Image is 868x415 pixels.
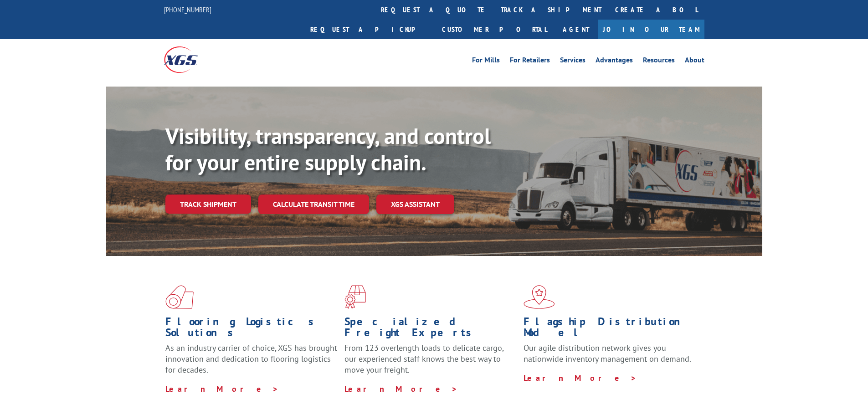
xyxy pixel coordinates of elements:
a: Learn More > [344,384,458,394]
h1: Specialized Freight Experts [344,316,517,343]
a: Calculate transit time [258,195,369,214]
p: From 123 overlength loads to delicate cargo, our experienced staff knows the best way to move you... [344,343,517,383]
img: xgs-icon-focused-on-flooring-red [344,285,366,309]
h1: Flooring Logistics Solutions [165,316,338,343]
a: [PHONE_NUMBER] [164,5,211,14]
img: xgs-icon-total-supply-chain-intelligence-red [165,285,194,309]
a: About [685,56,704,67]
a: Learn More > [524,373,637,383]
a: XGS ASSISTANT [376,195,454,214]
a: Request a pickup [303,20,435,39]
span: As an industry carrier of choice, XGS has brought innovation and dedication to flooring logistics... [165,343,337,375]
a: Services [560,56,586,67]
a: For Mills [472,56,500,67]
a: Customer Portal [435,20,554,39]
b: Visibility, transparency, and control for your entire supply chain. [165,122,491,176]
img: xgs-icon-flagship-distribution-model-red [524,285,555,309]
a: Agent [554,20,598,39]
a: Track shipment [165,195,251,214]
a: Join Our Team [598,20,704,39]
a: Learn More > [165,384,279,394]
a: Resources [643,56,675,67]
span: Our agile distribution network gives you nationwide inventory management on demand. [524,343,691,364]
a: For Retailers [510,56,550,67]
a: Advantages [596,56,633,67]
h1: Flagship Distribution Model [524,316,696,343]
